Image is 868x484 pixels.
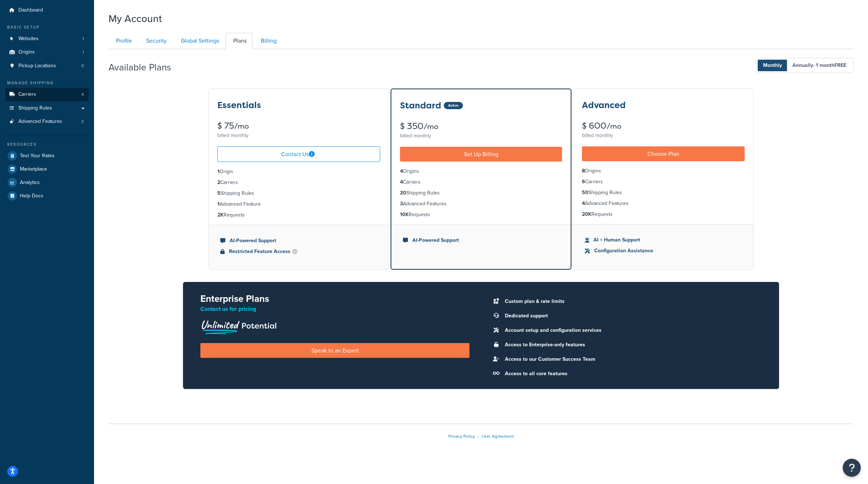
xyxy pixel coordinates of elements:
[758,60,787,71] span: Monthly
[400,200,403,207] strong: 3
[501,325,762,335] li: Account setup and configuration services
[585,236,742,244] li: AI + Human Support
[18,119,62,125] span: Advanced Features
[5,80,89,86] div: Manage Shipping
[5,4,89,17] a: Dashboard
[220,248,377,256] li: Restricted Feature Access
[756,58,854,73] button: Monthly Annually- 1 monthFREE
[5,163,89,176] a: Marketplace
[217,200,380,208] li: Advanced Feature
[582,146,745,161] a: Choose Plan
[5,59,89,73] li: Pickup Locations
[607,121,621,131] small: /mo
[582,189,588,196] strong: 50
[82,36,84,42] span: 1
[400,122,562,131] div: $ 350
[217,121,380,130] div: $ 75
[200,318,277,334] img: Unlimited Potential
[813,61,846,69] span: - 1 month
[5,115,89,128] a: Advanced Features 2
[109,12,162,26] h1: My Account
[20,180,40,186] span: Analytics
[400,189,406,197] strong: 20
[217,168,220,175] strong: 1
[582,200,585,207] strong: 4
[18,91,36,98] span: Carriers
[582,100,626,110] h3: Advanced
[217,100,261,110] h3: Essentials
[81,63,84,69] span: 0
[82,49,84,55] span: 1
[400,147,562,162] a: Set Up Billing
[400,211,562,219] li: Requests
[834,61,846,69] b: FREE
[5,88,89,101] li: Carriers
[582,167,745,175] li: Origins
[400,189,562,197] li: Shipping Rules
[200,343,469,358] a: Speak to an Expert
[400,178,562,186] li: Carriers
[20,153,55,159] span: Test Your Rates
[585,247,742,255] li: Configuration Assistance
[5,24,89,30] div: Basic Setup
[448,433,475,440] a: Privacy Policy
[582,210,745,218] li: Requests
[217,211,224,219] strong: 2K
[403,236,559,244] li: AI-Powered Support
[200,304,469,314] p: Contact us for pricing
[444,102,463,109] div: Active
[424,121,438,132] small: /mo
[109,62,182,73] h2: Available Plans
[582,121,745,130] div: $ 600
[217,146,380,162] a: Contact Us
[5,189,89,202] a: Help Docs
[5,102,89,115] a: Shipping Rules
[582,210,591,218] strong: 20K
[787,60,852,71] span: Annually
[582,189,745,197] li: Shipping Rules
[234,121,249,131] small: /mo
[81,91,84,98] span: 4
[501,354,762,364] li: Access to our Customer Success Team
[5,149,89,162] a: Test Your Rates
[5,59,89,73] a: Pickup Locations 0
[81,119,84,125] span: 2
[173,33,225,49] a: Global Settings
[482,433,514,440] a: User Agreement
[501,311,762,321] li: Dedicated support
[217,179,220,186] strong: 2
[5,141,89,147] div: Resources
[18,63,56,69] span: Pickup Locations
[217,211,380,219] li: Requests
[5,32,89,46] a: Websites 1
[253,33,282,49] a: Billing
[400,131,562,141] div: billed monthly
[217,189,380,197] li: Shipping Rules
[5,115,89,128] li: Advanced Features
[582,200,745,207] li: Advanced Features
[400,178,403,186] strong: 4
[200,294,469,304] h2: Enterprise Plans
[582,178,585,185] strong: 6
[18,7,43,13] span: Dashboard
[20,166,47,172] span: Marketplace
[501,340,762,350] li: Access to Enterprise-only features
[18,105,52,111] span: Shipping Rules
[18,49,35,55] span: Origins
[843,459,861,477] button: Open Resource Center
[501,296,762,307] li: Custom plan & rate limits
[217,168,380,176] li: Origin
[20,193,43,199] span: Help Docs
[217,179,380,187] li: Carriers
[5,88,89,101] a: Carriers 4
[5,46,89,59] li: Origins
[5,46,89,59] a: Origins 1
[220,237,377,245] li: AI-Powered Support
[217,189,221,197] strong: 5
[217,200,220,208] strong: 1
